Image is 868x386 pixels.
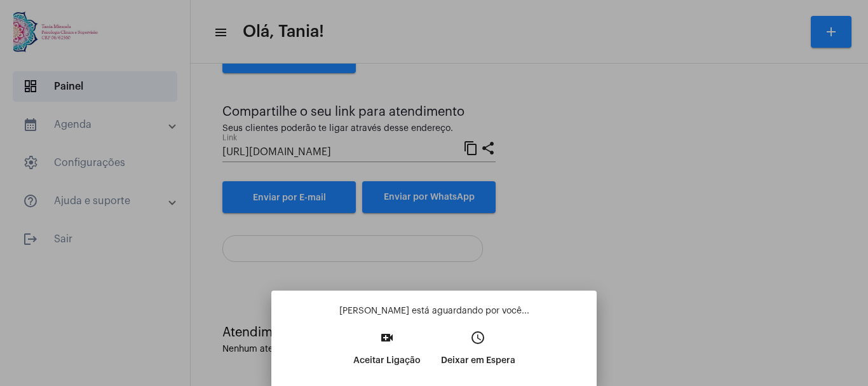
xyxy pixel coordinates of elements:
[379,330,395,345] mat-icon: video_call
[470,330,485,345] mat-icon: access_time
[353,349,421,372] p: Aceitar Ligação
[441,349,515,372] p: Deixar em Espera
[281,305,587,317] p: [PERSON_NAME] está aguardando por você...
[431,326,526,381] button: Deixar em Espera
[343,326,431,381] button: Aceitar Ligação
